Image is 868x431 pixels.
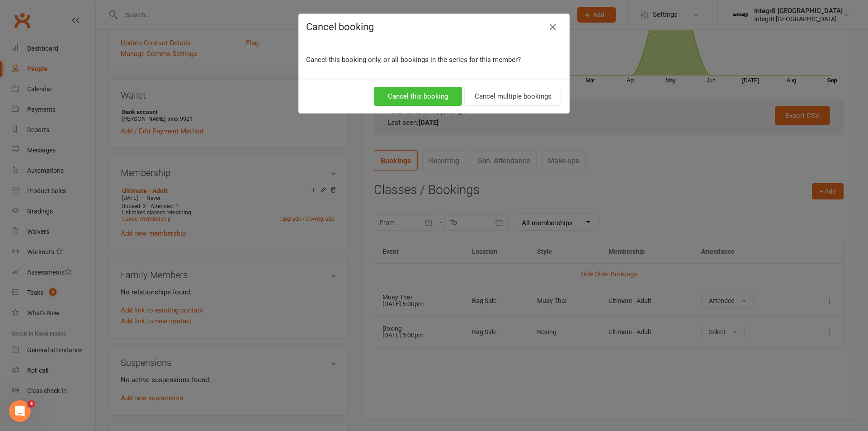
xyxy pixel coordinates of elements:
[546,20,560,34] button: Close
[28,400,35,407] span: 3
[464,87,562,106] button: Cancel multiple bookings
[9,400,31,422] iframe: Intercom live chat
[306,21,562,33] h4: Cancel booking
[374,87,462,106] button: Cancel this booking
[306,54,562,65] p: Cancel this booking only, or all bookings in the series for this member?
